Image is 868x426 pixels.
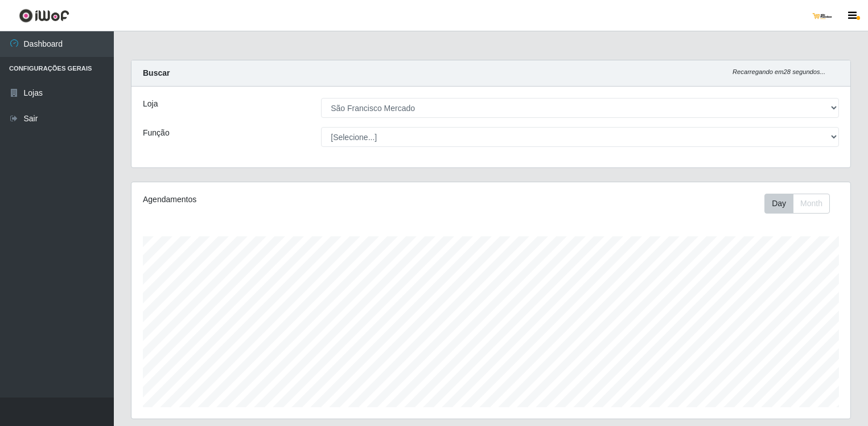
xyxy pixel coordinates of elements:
[764,194,830,214] div: First group
[143,194,423,206] div: Agendamentos
[143,127,170,139] label: Função
[764,194,793,214] button: Day
[143,98,158,110] label: Loja
[764,194,839,214] div: Toolbar with button groups
[733,68,825,75] i: Recarregando em 28 segundos...
[143,68,170,77] strong: Buscar
[793,194,830,214] button: Month
[19,9,69,23] img: CoreUI Logo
